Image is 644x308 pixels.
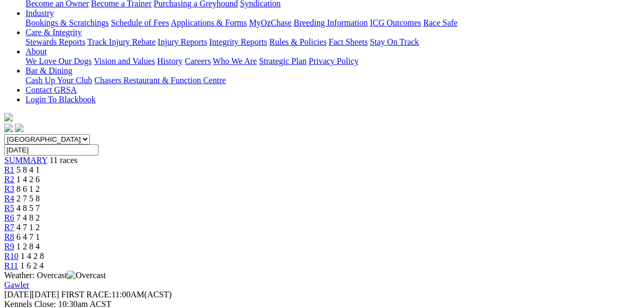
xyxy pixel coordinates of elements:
[61,290,111,299] span: FIRST RACE:
[94,76,226,85] a: Chasers Restaurant & Function Centre
[209,37,267,46] a: Integrity Reports
[4,280,29,289] a: Gawler
[157,56,183,66] a: History
[185,56,211,66] a: Careers
[4,223,14,232] a: R7
[26,56,640,66] div: About
[16,194,40,203] span: 2 7 5 8
[370,18,421,27] a: ICG Outcomes
[171,18,247,27] a: Applications & Forms
[4,252,19,261] a: R10
[269,37,327,46] a: Rules & Policies
[4,213,14,222] a: R6
[26,76,640,85] div: Bar & Dining
[21,252,44,261] span: 1 4 2 8
[16,213,40,222] span: 7 4 8 2
[309,56,359,66] a: Privacy Policy
[26,37,640,47] div: Care & Integrity
[16,175,40,184] span: 1 4 2 6
[213,56,257,66] a: Who We Are
[4,204,14,213] a: R5
[4,242,14,251] a: R9
[4,232,14,241] a: R8
[26,37,85,46] a: Stewards Reports
[26,18,640,28] div: Industry
[370,37,419,46] a: Stay On Track
[26,76,92,85] a: Cash Up Your Club
[87,37,155,46] a: Track Injury Rebate
[4,261,18,270] a: R11
[26,95,96,104] a: Login To Blackbook
[4,290,59,299] span: [DATE]
[249,18,292,27] a: MyOzChase
[26,85,77,94] a: Contact GRSA
[16,184,40,193] span: 8 6 1 2
[4,144,98,156] input: Select date
[423,18,457,27] a: Race Safe
[15,124,23,132] img: twitter.svg
[16,223,40,232] span: 4 7 1 2
[158,37,207,46] a: Injury Reports
[20,261,44,270] span: 1 6 2 4
[4,165,14,174] a: R1
[26,56,92,66] a: We Love Our Dogs
[49,156,77,165] span: 11 races
[4,113,13,121] img: logo-grsa-white.png
[26,28,82,37] a: Care & Integrity
[4,194,14,203] a: R4
[26,66,72,75] a: Bar & Dining
[16,165,40,174] span: 5 8 4 1
[4,156,47,165] a: SUMMARY
[67,271,106,280] img: Overcast
[4,175,14,184] a: R2
[26,47,47,56] a: About
[94,56,155,66] a: Vision and Values
[4,184,14,193] a: R3
[4,124,13,132] img: facebook.svg
[61,290,172,299] span: 11:00AM(ACST)
[294,18,368,27] a: Breeding Information
[4,271,106,280] span: Weather: Overcast
[16,204,40,213] span: 4 8 5 7
[111,18,169,27] a: Schedule of Fees
[26,9,54,18] a: Industry
[26,18,109,27] a: Bookings & Scratchings
[16,242,40,251] span: 1 2 8 4
[4,290,32,299] span: [DATE]
[259,56,307,66] a: Strategic Plan
[16,232,40,241] span: 6 4 7 1
[329,37,368,46] a: Fact Sheets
